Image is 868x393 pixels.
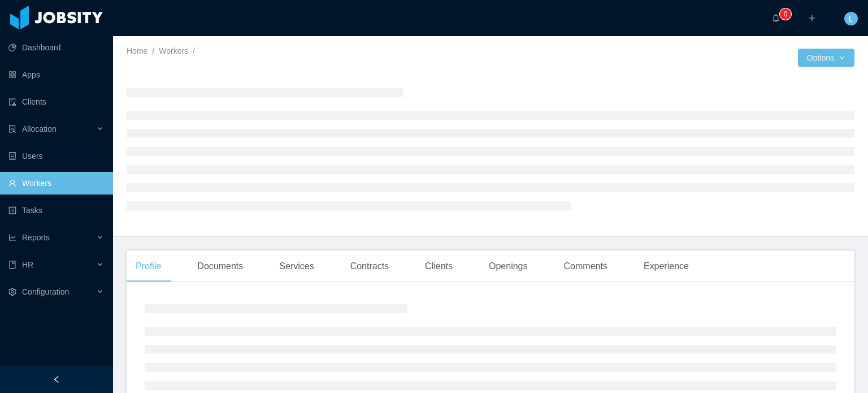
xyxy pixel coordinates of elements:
span: L [849,12,853,25]
i: icon: book [8,261,16,269]
a: Workers [159,46,188,55]
span: Allocation [22,124,57,133]
a: icon: userWorkers [8,172,104,195]
a: icon: appstoreApps [8,63,104,86]
i: icon: plus [808,14,816,22]
a: icon: robotUsers [8,145,104,167]
button: Optionsicon: down [798,49,854,67]
div: Profile [127,251,170,282]
i: icon: solution [8,125,16,133]
sup: 0 [780,8,791,20]
div: Clients [416,251,462,282]
span: HR [22,260,33,269]
div: Services [270,251,323,282]
i: icon: setting [8,288,16,296]
span: / [152,46,154,55]
a: icon: auditClients [8,90,104,113]
a: icon: profileTasks [8,199,104,222]
div: Experience [635,251,698,282]
div: Openings [480,251,537,282]
div: Contracts [341,251,398,282]
a: icon: pie-chartDashboard [8,36,104,59]
a: Home [127,46,147,55]
span: Reports [22,233,50,242]
i: icon: line-chart [8,234,16,241]
i: icon: bell [772,14,780,22]
div: Documents [188,251,252,282]
span: Configuration [22,287,69,296]
div: Comments [555,251,617,282]
span: / [193,46,195,55]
